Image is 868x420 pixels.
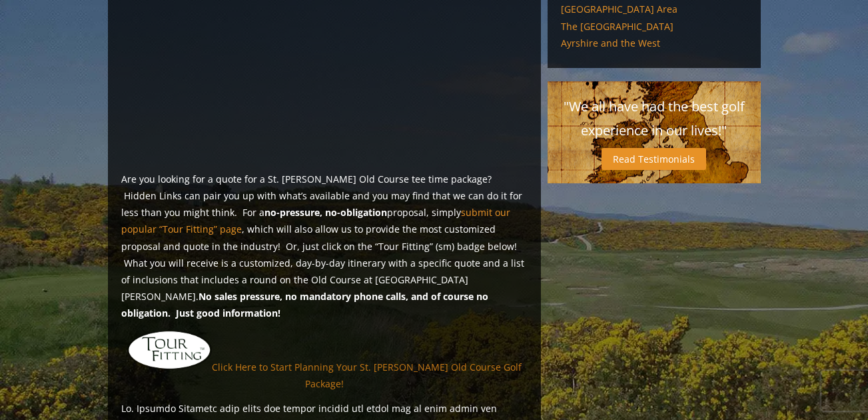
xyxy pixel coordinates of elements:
[212,360,522,389] a: Click Here to Start Planning Your St. [PERSON_NAME] Old Course Golf Package!
[121,290,488,319] strong: No sales pressure, no mandatory phone calls, and of course no obligation. Just good information!
[602,148,706,170] a: Read Testimonials
[127,330,212,371] img: tourfitting-logo-large
[121,171,528,322] p: Are you looking for a quote for a St. [PERSON_NAME] Old Course tee time package? Hidden Links can...
[561,95,747,143] p: "We all have had the best golf experience in our lives!"
[264,206,387,219] strong: no-pressure, no-obligation
[561,21,747,33] a: The [GEOGRAPHIC_DATA]
[561,37,747,49] a: Ayrshire and the West
[561,3,747,15] a: [GEOGRAPHIC_DATA] Area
